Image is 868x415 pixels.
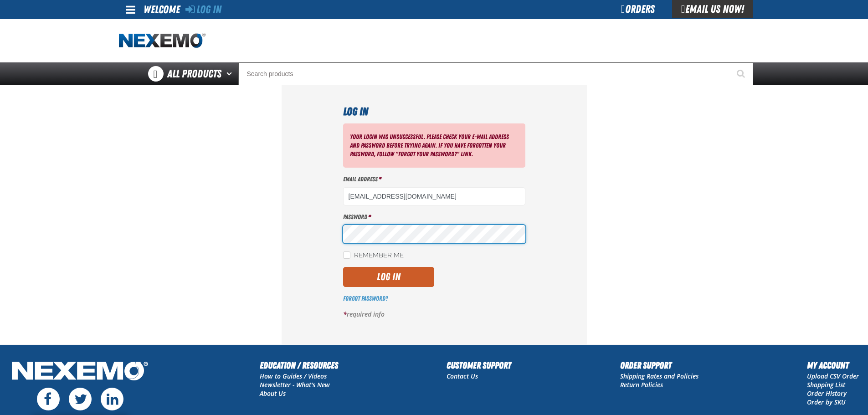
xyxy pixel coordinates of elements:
a: Order History [807,389,847,398]
h1: Log In [343,103,525,120]
button: Log In [343,267,434,287]
input: Remember Me [343,251,350,259]
img: Nexemo Logo [9,359,151,385]
h2: Customer Support [447,359,511,372]
a: Order by SKU [807,398,846,406]
input: Search [238,62,753,85]
label: Remember Me [343,251,404,260]
a: Home [119,33,205,49]
a: Contact Us [447,372,478,380]
div: Your login was unsuccessful. Please check your e-mail address and password before trying again. I... [343,123,525,168]
p: required info [343,310,525,319]
button: Open All Products pages [223,62,238,85]
img: Nexemo logo [119,33,205,49]
a: Log In [185,3,221,16]
span: All Products [167,66,221,82]
a: How to Guides / Videos [260,372,327,380]
label: Password [343,213,525,221]
h2: Education / Resources [260,359,338,372]
h2: Order Support [620,359,699,372]
a: Newsletter - What's New [260,380,330,389]
a: Forgot Password? [343,295,388,302]
label: Email Address [343,175,525,184]
a: About Us [260,389,286,398]
a: Upload CSV Order [807,372,859,380]
a: Shipping Rates and Policies [620,372,699,380]
button: Start Searching [730,62,753,85]
a: Return Policies [620,380,663,389]
h2: My Account [807,359,859,372]
a: Shopping List [807,380,845,389]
